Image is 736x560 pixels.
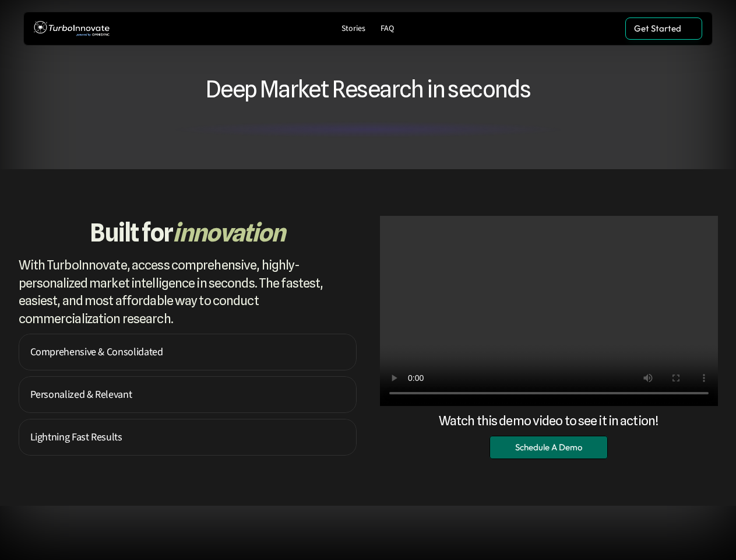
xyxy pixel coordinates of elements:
p: FAQ [381,24,394,34]
img: TurboInnovate Logo [34,18,110,40]
a: FAQ [376,21,399,37]
a: Stories [337,21,370,37]
p: Get Started [634,23,681,34]
p: Stories [341,24,365,34]
a: Get Started [625,17,702,40]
